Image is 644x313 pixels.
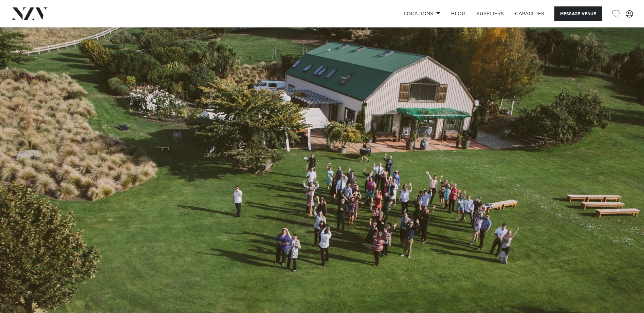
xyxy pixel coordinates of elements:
a: Capacities [510,6,550,21]
img: nzv-logo.png [11,7,48,20]
a: SUPPLIERS [471,6,509,21]
a: BLOG [446,6,471,21]
a: Locations [398,6,446,21]
button: Message Venue [554,6,602,21]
